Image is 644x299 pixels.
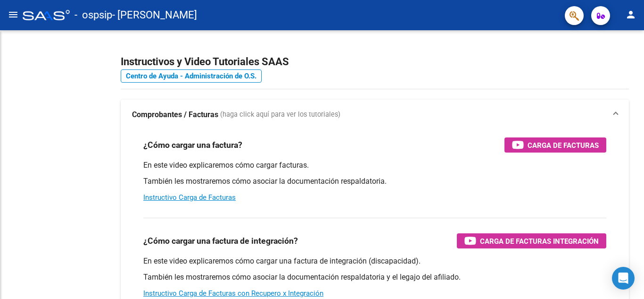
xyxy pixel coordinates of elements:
[143,193,236,202] a: Instructivo Carga de Facturas
[143,256,606,266] p: En este video explicaremos cómo cargar una factura de integración (discapacidad).
[143,176,606,187] p: También les mostraremos cómo asociar la documentación respaldatoria.
[612,267,635,290] div: Open Intercom Messenger
[528,139,599,151] span: Carga de Facturas
[143,138,242,152] h3: ¿Cómo cargar una factura?
[143,272,606,282] p: También les mostraremos cómo asociar la documentación respaldatoria y el legajo del afiliado.
[504,137,606,153] button: Carga de Facturas
[74,5,112,26] span: - ospsip
[480,235,599,247] span: Carga de Facturas Integración
[625,9,636,20] mat-icon: person
[143,234,298,248] h3: ¿Cómo cargar una factura de integración?
[8,9,19,20] mat-icon: menu
[220,110,340,120] span: (haga click aquí para ver los tutoriales)
[457,233,606,248] button: Carga de Facturas Integración
[121,100,629,130] mat-expansion-panel-header: Comprobantes / Facturas (haga click aquí para ver los tutoriales)
[143,289,323,298] a: Instructivo Carga de Facturas con Recupero x Integración
[143,160,606,171] p: En este video explicaremos cómo cargar facturas.
[132,110,218,120] strong: Comprobantes / Facturas
[121,53,629,71] h2: Instructivos y Video Tutoriales SAAS
[121,69,262,83] a: Centro de Ayuda - Administración de O.S.
[112,5,197,26] span: - [PERSON_NAME]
